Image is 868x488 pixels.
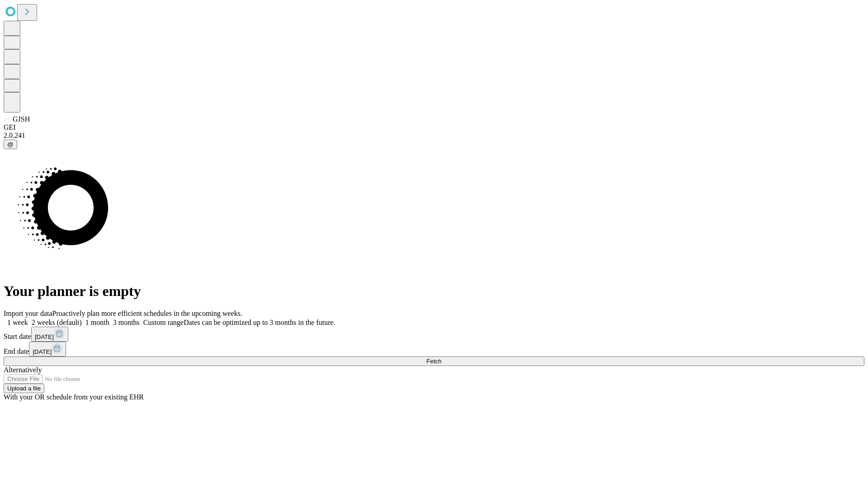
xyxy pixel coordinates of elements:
span: Alternatively [4,366,42,374]
span: 1 month [85,319,109,326]
div: GEI [4,123,864,131]
div: 2.0.241 [4,131,864,140]
span: 2 weeks (default) [32,319,82,326]
span: Fetch [426,358,441,365]
span: Dates can be optimized up to 3 months in the future. [184,319,335,326]
button: Fetch [4,357,864,366]
div: Start date [4,327,864,342]
span: [DATE] [35,333,54,340]
span: Import your data [4,310,52,317]
button: @ [4,140,17,149]
span: Proactively plan more efficient schedules in the upcoming weeks. [52,310,242,317]
span: 1 week [7,319,28,326]
button: [DATE] [31,327,68,342]
button: Upload a file [4,384,44,393]
span: GJSH [13,115,30,123]
h1: Your planner is empty [4,283,864,300]
div: End date [4,342,864,357]
span: With your OR schedule from your existing EHR [4,393,144,401]
span: Custom range [143,319,184,326]
span: [DATE] [33,348,52,355]
span: @ [7,141,14,148]
span: 3 months [113,319,140,326]
button: [DATE] [29,342,66,357]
